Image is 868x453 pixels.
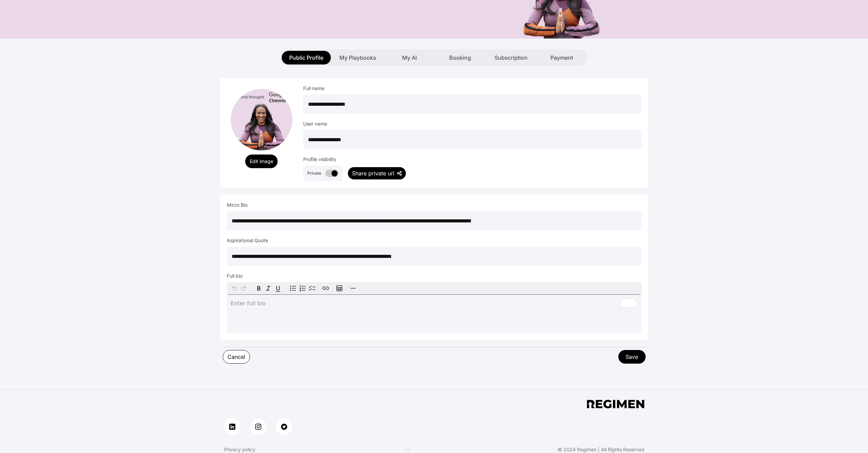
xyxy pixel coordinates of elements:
a: Privacy policy [224,446,255,453]
button: My AI [385,51,434,64]
button: Check list [307,283,317,293]
button: Numbered list [298,283,307,293]
img: ShaylaMclinGreen5_20250820_152740.png [231,89,292,150]
div: © 2024 Regimen | All Rights Reserved [558,446,644,453]
button: Cancel [223,350,250,364]
a: linkedin [224,419,240,435]
button: Bold [254,283,264,293]
button: Subscription [486,51,535,64]
div: Micro Bio [227,202,642,211]
img: app footer logo [587,400,644,408]
div: To enrich screen reader interactions, please activate Accessibility in Grammarly extension settings [227,295,642,312]
button: Public Profile [282,51,331,64]
button: Save [618,350,646,364]
div: Private [307,171,321,176]
button: Booking [436,51,485,64]
div: Full bio [227,273,642,282]
button: Create link [321,283,330,293]
button: Share private url [348,167,406,179]
span: My AI [402,54,417,62]
span: My Playbooks [339,54,376,62]
button: Underline [273,283,283,293]
span: Payment [550,54,573,62]
div: toggle group [288,283,317,293]
a: instagram [250,419,266,435]
div: Full name [303,85,642,94]
button: My Playbooks [333,51,383,64]
img: twitter button [281,424,287,430]
img: linkedin button [229,424,235,430]
span: Public Profile [289,54,323,62]
div: Aspirational Quote [227,237,642,247]
span: Booking [449,54,471,62]
img: instagram button [255,424,261,430]
span: Subscription [495,54,528,62]
div: Profile visibility [303,156,642,165]
div: User name [303,120,642,130]
a: twitter [276,419,292,435]
button: Italic [264,283,273,293]
button: Edit image [245,155,278,168]
button: Payment [537,51,586,64]
button: Bulleted list [288,283,298,293]
div: Share private url [352,169,394,177]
